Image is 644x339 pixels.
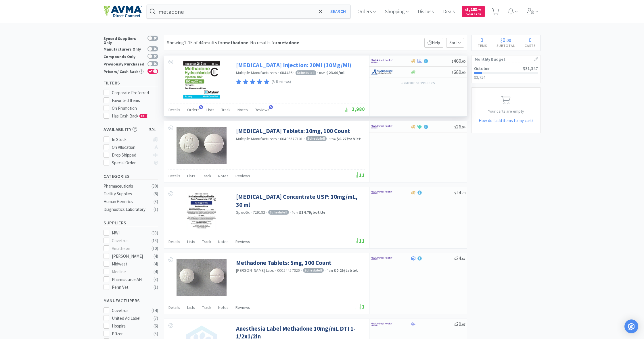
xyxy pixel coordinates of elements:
[461,191,465,195] span: . 79
[218,305,229,310] span: Notes
[112,330,147,337] div: Pfizer
[465,8,467,12] span: $
[353,172,365,178] span: 11
[112,136,150,143] div: In Stock
[319,71,325,75] span: from
[152,230,158,236] div: ( 33 )
[112,237,147,244] div: Covetrus
[236,268,274,273] a: [PERSON_NAME] Labs
[152,237,158,244] div: ( 13 )
[296,70,316,75] span: Schedule II
[112,144,150,151] div: On Allocation
[371,254,392,263] img: f6b2451649754179b5b4e0c70c3f7cb0_2.png
[235,239,250,244] span: Reviews
[103,198,150,205] div: Human Generics
[415,9,436,14] a: Discuss
[236,61,351,69] a: [MEDICAL_DATA] Injection: 20Ml (10Mg/Ml)
[461,59,465,63] span: . 00
[327,269,333,273] span: from
[474,66,490,71] h2: October
[167,40,300,45] span: Showing 1-15 of 44 results for . No results for .
[236,70,277,75] a: Multiple Manufacturers
[154,190,158,197] div: ( 8 )
[329,137,336,141] span: from
[292,211,298,215] span: from
[275,268,276,273] span: ·
[103,80,158,86] h5: Filters
[454,125,456,129] span: $
[337,136,361,141] strong: $0.27 / tablet
[206,107,214,112] span: Lists
[112,89,158,96] div: Corporate Preferred
[235,173,250,178] span: Reviews
[266,210,267,215] span: ·
[398,79,438,87] button: +2more suppliers
[236,127,350,135] a: [MEDICAL_DATA] Tablets: 10mg, 100 Count
[237,107,248,112] span: Notes
[371,68,392,76] img: 7915dbd3f8974342a4dc3feb8efc1740_58.png
[306,136,327,141] span: Schedule II
[503,36,505,43] span: 0
[303,268,324,273] span: Schedule II
[529,36,532,43] span: 0
[221,107,231,112] span: Track
[371,188,392,197] img: f6b2451649754179b5b4e0c70c3f7cb0_2.png
[154,268,158,275] div: ( 4 )
[277,40,299,45] strong: metadone
[103,173,158,180] h5: Categories
[454,123,465,130] span: 26
[461,125,465,129] span: . 94
[462,4,485,19] a: $3,203.75Cash Back
[154,198,158,205] div: ( 3 )
[112,245,147,252] div: Amatheon
[168,107,180,112] span: Details
[154,284,158,291] div: ( 1 )
[326,5,350,18] button: Search
[624,319,638,333] div: Open Intercom Messenger
[103,5,142,18] img: e4e33dab9f054f5782a47901c742baa9_102.png
[454,255,465,261] span: 24
[371,320,392,329] img: f6b2451649754179b5b4e0c70c3f7cb0_2.png
[154,315,158,322] div: ( 7 )
[280,136,303,141] span: 00406577101
[317,70,318,75] span: ·
[112,159,150,166] div: Special Order
[112,268,147,275] div: Medline
[112,315,147,322] div: United Ad Label
[452,69,465,75] span: 689
[325,268,326,273] span: ·
[472,63,540,83] a: October$31,347$3,714
[152,245,158,252] div: ( 10 )
[441,9,457,14] a: Deals
[103,46,145,51] div: Manufacturers Only
[472,108,540,114] p: Your carts are empty
[253,210,265,215] span: 729192
[112,152,150,159] div: Drop Shipped
[507,37,511,43] span: 00
[103,190,150,197] div: Facility Supplies
[177,259,226,296] img: 909685f538484333b280a9bc12159fe1_157814.jpeg
[187,173,195,178] span: Lists
[112,276,147,283] div: Pharmsource AH
[148,126,158,132] span: reset
[293,70,294,75] span: ·
[112,323,147,330] div: Hospira
[147,5,350,18] input: Search by item, sku, manufacturer, ingredient, size...
[371,57,392,65] img: f6b2451649754179b5b4e0c70c3f7cb0_2.png
[187,305,195,310] span: Lists
[268,210,289,215] span: Schedule II
[168,305,180,310] span: Details
[454,257,456,261] span: $
[356,303,365,310] span: 1
[103,69,145,74] div: Price w/ Cash Back
[251,210,252,215] span: ·
[112,253,147,260] div: [PERSON_NAME]
[236,136,277,141] a: Multiple Manufacturers
[103,54,145,59] div: Compounds Only
[472,43,492,48] h4: Items
[154,206,158,213] div: ( 1 )
[301,268,302,273] span: ·
[103,126,158,133] h5: Availability
[177,127,226,164] img: 1bf3cc26b26641fb8e690f10ad778195_157763.jpeg
[461,322,465,327] span: . 07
